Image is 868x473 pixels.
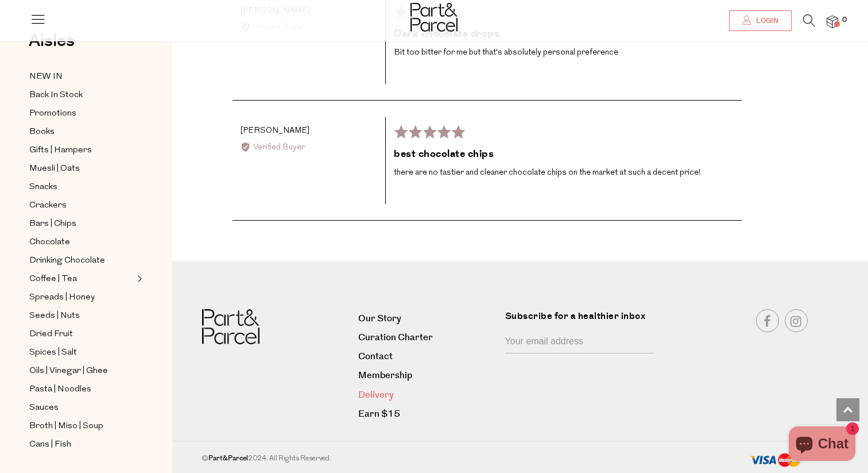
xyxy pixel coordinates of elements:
[29,143,134,157] a: Gifts | Hampers
[29,401,59,415] span: Sauces
[29,217,134,231] a: Bars | Chips
[29,364,134,378] a: Oils | Vinegar | Ghee
[29,144,92,157] span: Gifts | Hampers
[29,125,55,139] span: Books
[29,382,134,397] a: Pasta | Noodles
[29,272,134,286] a: Coffee | Tea
[358,349,497,364] a: Contact
[358,368,497,383] a: Membership
[394,147,734,161] h2: best chocolate chips
[505,332,654,353] input: Your email address
[394,166,734,180] p: there are no tastier and cleaner chocolate chips on the market at such a decent price!
[358,311,497,326] a: Our Story
[29,438,71,452] span: Cans | Fish
[29,235,134,249] a: Chocolate
[29,291,95,305] span: Spreads | Honey
[358,406,497,422] a: Earn $15
[729,10,792,31] a: Login
[29,199,67,213] span: Crackers
[241,126,309,135] span: [PERSON_NAME]
[29,89,83,102] span: Back In Stock
[358,330,497,345] a: Curation Charter
[241,141,377,154] div: Verified Buyer
[29,180,134,194] a: Snacks
[29,253,134,268] a: Drinking Chocolate
[29,364,108,378] span: Oils | Vinegar | Ghee
[839,15,850,25] span: 0
[29,328,73,341] span: Dried Fruit
[202,453,671,464] div: © 2024. All Rights Reserved.
[29,198,134,213] a: Crackers
[29,309,134,323] a: Seeds | Nuts
[827,16,838,28] a: 0
[358,387,497,403] a: Delivery
[750,453,801,468] img: payment-methods.png
[134,272,142,286] button: Expand/Collapse Coffee | Tea
[29,161,134,176] a: Muesli | Oats
[29,420,103,433] span: Broth | Miso | Soup
[410,3,458,32] img: Part&Parcel
[29,32,75,61] a: Aisles
[29,88,134,102] a: Back In Stock
[785,426,859,464] inbox-online-store-chat: Shopify online store chat
[394,46,734,60] p: Bit too bitter for me but that's absolutely personal preference
[29,162,80,176] span: Muesli | Oats
[29,290,134,305] a: Spreads | Honey
[29,217,76,231] span: Bars | Chips
[29,70,63,84] span: NEW IN
[29,272,77,286] span: Coffee | Tea
[29,106,134,121] a: Promotions
[29,107,76,121] span: Promotions
[208,453,248,463] b: Part&Parcel
[29,309,80,323] span: Seeds | Nuts
[29,125,134,139] a: Books
[29,401,134,415] a: Sauces
[29,236,70,249] span: Chocolate
[29,70,134,84] a: NEW IN
[29,327,134,341] a: Dried Fruit
[202,309,259,344] img: Part&Parcel
[29,419,134,433] a: Broth | Miso | Soup
[29,254,105,268] span: Drinking Chocolate
[29,345,134,360] a: Spices | Salt
[29,437,134,452] a: Cans | Fish
[753,16,778,26] span: Login
[29,346,77,360] span: Spices | Salt
[29,383,91,397] span: Pasta | Noodles
[505,309,661,332] label: Subscribe for a healthier inbox
[29,180,57,194] span: Snacks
